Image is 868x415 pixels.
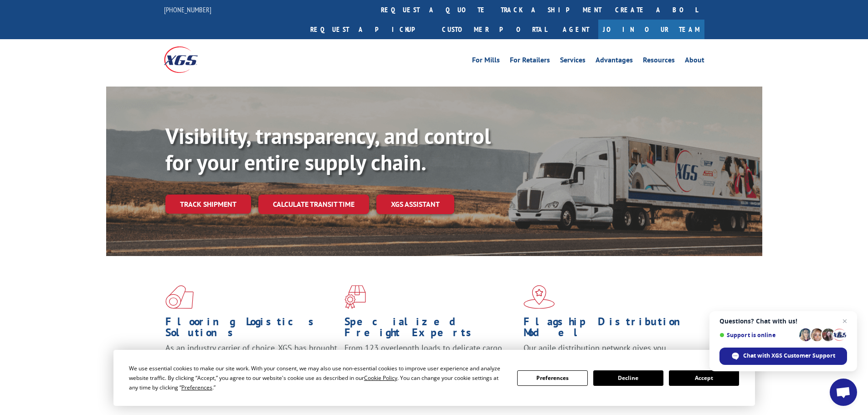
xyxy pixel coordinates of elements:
div: Chat with XGS Customer Support [719,348,847,365]
a: Advantages [596,56,633,67]
a: Request a pickup [303,20,435,39]
span: Preferences [181,384,212,391]
a: Agent [554,20,598,39]
h1: Flooring Logistics Solutions [165,316,338,343]
a: Join Our Team [598,20,704,39]
div: We use essential cookies to make our site work. With your consent, we may also use non-essential ... [129,364,506,392]
img: xgs-icon-focused-on-flooring-red [344,285,366,309]
div: Cookie Consent Prompt [113,350,755,406]
a: Customer Portal [435,20,554,39]
a: Calculate transit time [258,195,369,214]
span: Our agile distribution network gives you nationwide inventory management on demand. [524,343,691,364]
p: From 123 overlength loads to delicate cargo, our experienced staff knows the best way to move you... [344,343,517,383]
a: Track shipment [165,195,251,214]
span: Cookie Policy [364,374,397,382]
h1: Specialized Freight Experts [344,316,517,343]
span: Chat with XGS Customer Support [743,352,835,360]
a: For Retailers [510,56,550,67]
b: Visibility, transparency, and control for your entire supply chain. [165,122,491,176]
a: About [685,56,704,67]
span: Questions? Chat with us! [719,318,847,325]
a: XGS ASSISTANT [376,195,454,214]
a: Services [560,56,586,67]
span: Support is online [719,332,796,338]
div: Open chat [830,379,857,406]
button: Accept [669,370,739,386]
a: [PHONE_NUMBER] [164,5,211,14]
span: As an industry carrier of choice, XGS has brought innovation and dedication to flooring logistics... [165,343,337,375]
button: Decline [593,370,663,386]
img: xgs-icon-flagship-distribution-model-red [524,285,555,309]
a: For Mills [472,56,500,67]
a: Resources [643,56,675,67]
img: xgs-icon-total-supply-chain-intelligence-red [165,285,194,309]
h1: Flagship Distribution Model [524,316,696,343]
span: Close chat [839,316,850,327]
button: Preferences [517,370,587,386]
